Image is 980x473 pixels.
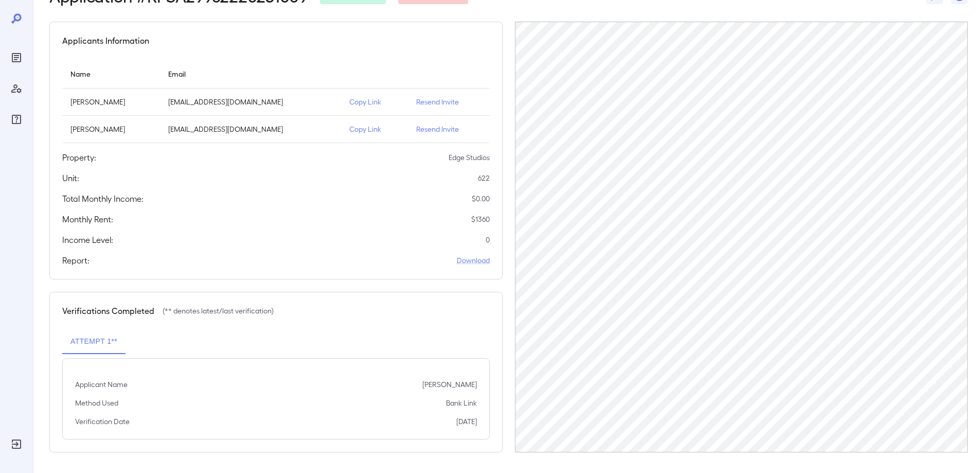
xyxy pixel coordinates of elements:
p: Bank Link [446,398,477,408]
h5: Income Level: [62,234,113,246]
p: Copy Link [349,124,400,134]
h5: Total Monthly Income: [62,192,144,205]
a: Download [457,255,490,266]
p: Applicant Name [75,379,128,390]
p: [DATE] [456,416,477,427]
th: Email [160,59,341,89]
h5: Applicants Information [62,34,149,47]
h5: Unit: [62,172,79,184]
p: Method Used [75,398,118,408]
p: Copy Link [349,97,400,107]
h5: Monthly Rent: [62,213,113,225]
p: Resend Invite [416,124,482,134]
div: Manage Users [8,80,25,97]
h5: Verifications Completed [62,305,154,317]
p: $ 0.00 [472,194,490,204]
p: $ 1360 [471,214,490,224]
th: Name [62,59,160,89]
p: [EMAIL_ADDRESS][DOMAIN_NAME] [168,124,333,134]
p: [EMAIL_ADDRESS][DOMAIN_NAME] [168,97,333,107]
p: Verification Date [75,416,130,427]
p: 622 [478,173,490,183]
p: (** denotes latest/last verification) [163,306,274,316]
p: [PERSON_NAME] [422,379,477,390]
div: FAQ [8,111,25,128]
p: Edge Studios [449,152,490,163]
button: Attempt 1** [62,329,126,354]
h5: Property: [62,151,96,164]
p: [PERSON_NAME] [70,124,152,134]
h5: Report: [62,254,90,267]
table: simple table [62,59,490,143]
p: [PERSON_NAME] [70,97,152,107]
p: 0 [486,235,490,245]
div: Log Out [8,436,25,452]
p: Resend Invite [416,97,482,107]
div: Reports [8,49,25,66]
